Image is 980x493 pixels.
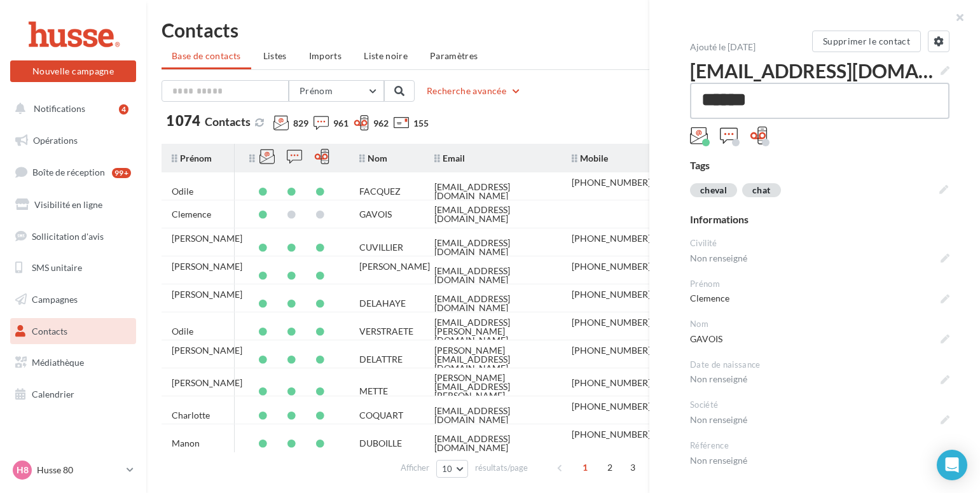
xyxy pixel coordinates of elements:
[937,450,967,480] div: Open Intercom Messenger
[434,295,551,312] div: [EMAIL_ADDRESS][DOMAIN_NAME]
[37,464,121,476] p: Husse 80
[8,318,139,345] a: Contacts
[172,327,193,336] div: Odile
[359,327,413,336] div: VERSTRAETE
[434,205,551,223] div: [EMAIL_ADDRESS][DOMAIN_NAME]
[434,239,551,256] div: [EMAIL_ADDRESS][DOMAIN_NAME]
[434,346,551,373] div: [PERSON_NAME][EMAIL_ADDRESS][DOMAIN_NAME]
[263,50,287,61] span: Listes
[572,153,608,163] span: Mobile
[690,249,949,267] span: Non renseigné
[8,158,139,186] a: Boîte de réception99+
[434,267,551,284] div: [EMAIL_ADDRESS][DOMAIN_NAME]
[572,402,651,411] div: [PHONE_NUMBER]
[172,262,242,271] div: [PERSON_NAME]
[333,117,349,130] span: 961
[300,85,333,96] span: Prénom
[8,127,139,154] a: Opérations
[162,20,965,39] h1: Contacts
[690,289,949,307] span: Clemence
[359,243,403,252] div: CUVILLIER
[10,60,136,82] button: Nouvelle campagne
[17,464,29,476] span: H8
[690,411,949,429] span: Non renseigné
[690,318,949,330] div: Nom
[34,199,102,210] span: Visibilité en ligne
[690,440,949,452] div: Référence
[359,439,402,448] div: DUBOILLE
[600,457,620,478] span: 2
[442,464,453,474] span: 10
[436,460,469,478] button: 10
[364,50,408,61] span: Liste noire
[647,457,668,478] span: ...
[572,318,651,327] div: [PHONE_NUMBER]
[690,212,949,227] div: Informations
[572,178,651,187] div: [PHONE_NUMBER]
[359,187,401,196] div: FACQUEZ
[430,50,478,61] span: Paramètres
[112,168,131,178] div: 99+
[309,50,342,61] span: Imports
[422,83,527,99] button: Recherche avancée
[690,183,737,197] div: cheval
[690,399,949,411] div: Société
[572,378,651,387] div: [PHONE_NUMBER]
[32,389,74,399] span: Calendrier
[8,223,139,250] a: Sollicitation d'avis
[8,286,139,313] a: Campagnes
[172,234,242,243] div: [PERSON_NAME]
[8,381,139,408] a: Calendrier
[690,41,756,52] span: Ajouté le [DATE]
[32,357,84,368] span: Médiathèque
[575,457,595,478] span: 1
[690,370,949,388] span: Non renseigné
[413,117,429,130] span: 155
[690,278,949,290] div: Prénom
[8,191,139,218] a: Visibilité en ligne
[293,117,308,130] span: 829
[572,430,651,439] div: [PHONE_NUMBER]
[434,373,551,409] div: [PERSON_NAME][EMAIL_ADDRESS][PERSON_NAME][DOMAIN_NAME]
[8,254,139,281] a: SMS unitaire
[172,290,242,299] div: [PERSON_NAME]
[32,262,82,273] span: SMS unitaire
[359,153,387,163] span: Nom
[812,31,921,52] button: Supprimer le contact
[742,183,780,197] div: chat
[690,158,949,173] div: Tags
[32,326,67,337] span: Contacts
[32,230,104,241] span: Sollicitation d'avis
[434,406,551,424] div: [EMAIL_ADDRESS][DOMAIN_NAME]
[172,378,242,387] div: [PERSON_NAME]
[401,462,429,474] span: Afficher
[572,262,651,271] div: [PHONE_NUMBER]
[8,349,139,376] a: Médiathèque
[434,183,551,200] div: [EMAIL_ADDRESS][DOMAIN_NAME]
[690,59,949,83] span: [EMAIL_ADDRESS][DOMAIN_NAME]
[10,458,136,482] a: H8 Husse 80
[572,234,651,243] div: [PHONE_NUMBER]
[373,117,389,130] span: 962
[359,387,388,396] div: METTE
[359,262,430,271] div: [PERSON_NAME]
[434,434,551,452] div: [EMAIL_ADDRESS][DOMAIN_NAME]
[690,452,949,469] span: Non renseigné
[172,439,200,448] div: Manon
[33,135,78,146] span: Opérations
[32,167,105,177] span: Boîte de réception
[690,330,949,348] span: GAVOIS
[32,294,78,305] span: Campagnes
[205,115,251,128] span: Contacts
[172,187,193,196] div: Odile
[8,95,134,122] button: Notifications 4
[289,80,384,102] button: Prénom
[119,104,128,115] div: 4
[434,153,465,163] span: Email
[572,290,651,299] div: [PHONE_NUMBER]
[690,237,949,249] div: Civilité
[690,359,949,371] div: Date de naissance
[359,210,392,219] div: GAVOIS
[359,355,403,364] div: DELATTRE
[34,103,85,114] span: Notifications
